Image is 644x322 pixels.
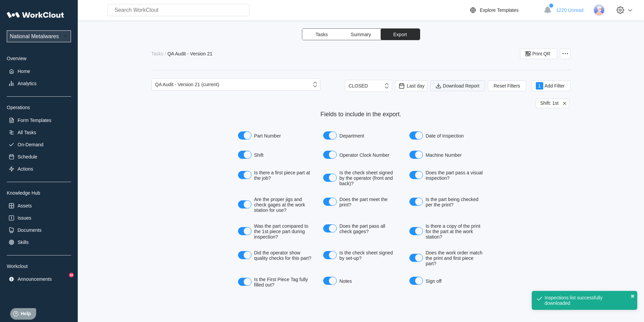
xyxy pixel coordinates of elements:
div: Announcements [18,276,52,282]
button: Notes [323,277,337,285]
a: Analytics [7,79,71,88]
span: Add Filter [545,83,565,88]
a: Assets [7,201,71,210]
a: Tasks [151,51,165,56]
button: Date of Inspection [409,131,423,140]
button: Does the work order match the print and first piece part? [409,254,423,262]
a: Announcements [7,274,71,284]
button: Export [381,29,420,40]
label: Are the proper jigs and check gages at the work station for use? [234,194,316,216]
button: Department [323,131,337,140]
button: Does the part pass all check gages? [323,224,337,232]
span: Last day [407,83,425,89]
label: Is the check sheet signed by the operator (front and back)? [319,167,402,189]
label: Operator Clock Number [319,148,402,162]
button: Is the check sheet signed by the operator (front and back)? [323,174,337,182]
div: All Tasks [18,130,36,135]
div: 10 [69,273,74,277]
label: Was the part compared to the 1st piece part during inspection? [234,221,316,242]
button: Is the part being checked per the print? [409,198,423,206]
a: Explore Templates [469,6,540,14]
div: Form Templates [18,118,51,123]
a: All Tasks [7,128,71,137]
span: 1220 Unread [556,7,583,13]
button: Is the First Piece Tag fully filled out? [238,278,252,286]
div: Schedule [18,154,37,159]
button: Print QR [520,48,557,59]
button: Is there a first piece part at the job? [238,171,252,179]
button: Does the part pass a visual inspection? [409,171,423,179]
div: Issues [18,215,31,221]
button: Did the operator show quality checks for this part? [238,251,252,259]
div: QA Audit - Version 21 (current) [155,82,219,87]
label: Is the First Piece Tag fully filled out? [234,274,316,290]
label: Notes [319,274,402,288]
a: On-Demand [7,140,71,149]
button: Sign off [409,277,423,285]
span: Tasks [316,32,328,37]
label: Is the check sheet signed by set-up? [319,247,402,264]
div: Workclout [7,264,71,269]
div: On-Demand [18,142,43,147]
a: Schedule [7,152,71,162]
button: Is there a copy of the print for the part at the work station? [409,227,423,235]
div: Documents [18,227,42,233]
a: Form Templates [7,116,71,125]
img: user-3.png [593,4,605,16]
button: Part Number [238,131,252,140]
span: Download Report [443,83,479,88]
div: Home [18,69,30,74]
button: Machine Number [409,151,423,159]
div: / [165,51,166,56]
label: Does the work order match the print and first piece part? [406,247,488,269]
button: Are the proper jigs and check gages at the work station for use? [238,200,252,208]
button: close [630,294,635,299]
div: 1 [536,82,543,90]
input: Search WorkClout [108,4,249,16]
button: Is the check sheet signed by set-up? [323,251,337,259]
label: Sign off [406,274,488,288]
div: Fields to include in the export. [234,111,488,118]
div: CLOSED [349,83,368,89]
div: Knowledge Hub [7,190,71,196]
div: Explore Templates [480,7,519,13]
label: Is there a copy of the print for the part at the work station? [406,221,488,242]
label: Is the part being checked per the print? [406,194,488,210]
button: Reset Filters [488,80,526,91]
label: Does the part meet the print? [319,194,402,210]
span: Reset Filters [494,83,520,88]
div: Operations [7,105,71,110]
div: Assets [18,203,32,208]
span: Shift: 1st [540,100,558,106]
label: Date of Inspection [406,129,488,143]
button: Tasks [302,29,341,40]
span: Summary [351,32,371,37]
a: Actions [7,164,71,174]
div: Overview [7,56,71,61]
button: 1Add Filter [531,80,571,91]
label: Part Number [234,129,316,143]
div: Actions [18,166,33,172]
button: Summary [341,29,381,40]
a: Home [7,67,71,76]
div: Analytics [18,81,37,86]
button: Download Report [430,80,485,91]
div: Inspections list successfully downloaded [545,295,616,306]
div: Tasks [151,51,164,56]
div: QA Audit - Version 21 [167,51,212,56]
button: Operator Clock Number [323,151,337,159]
label: Does the part pass all check gages? [319,221,402,237]
span: Print QR [532,51,551,56]
a: Skills [7,238,71,247]
label: Shift [234,148,316,162]
label: Does the part pass a visual inspection? [406,167,488,183]
button: Was the part compared to the 1st piece part during inspection? [238,227,252,235]
label: Did the operator show quality checks for this part? [234,247,316,264]
a: Documents [7,225,71,235]
label: Is there a first piece part at the job? [234,167,316,183]
button: Shift [238,151,252,159]
a: Issues [7,213,71,223]
label: Machine Number [406,148,488,162]
div: Skills [18,240,29,245]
